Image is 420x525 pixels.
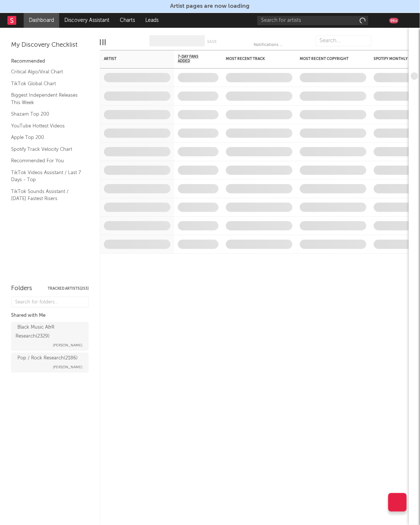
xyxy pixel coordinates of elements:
[11,41,89,50] div: My Discovery Checklist
[140,13,164,28] a: Leads
[178,54,207,63] span: 7-Day Fans Added
[16,323,82,341] div: Black Music A&R Research ( 2329 )
[11,133,81,142] a: Apple Top 200
[11,157,81,165] a: Recommended For You
[11,68,81,76] a: Critical Algo/Viral Chart
[11,110,81,118] a: Shazam Top 200
[115,13,140,28] a: Charts
[226,57,281,61] div: Most Recent Track
[11,145,81,153] a: Spotify Track Velocity Chart
[11,353,89,373] a: Pop / Rock Research(2186)[PERSON_NAME]
[170,3,250,9] span: Artist pages are now loading
[11,187,81,203] a: TikTok Sounds Assistant / [DATE] Fastest Risers
[100,31,106,53] div: Edit Columns
[254,41,283,50] div: Notifications (Artist)
[48,287,89,290] button: Tracked Artists(253)
[53,363,82,372] span: [PERSON_NAME]
[11,297,89,308] input: Search for folders...
[254,31,283,53] div: Notifications (Artist)
[300,57,355,61] div: Most Recent Copyright
[11,322,89,351] a: Black Music A&R Research(2329)[PERSON_NAME]
[11,80,81,88] a: TikTok Global Chart
[53,341,82,350] span: [PERSON_NAME]
[16,354,78,363] div: Pop / Rock Research ( 2186 )
[207,40,217,44] button: Save
[11,311,89,320] div: Shared with Me
[257,16,368,25] input: Search for artists
[59,13,115,28] a: Discovery Assistant
[11,57,89,66] div: Recommended
[11,169,81,184] a: TikTok Videos Assistant / Last 7 Days - Top
[11,284,32,293] div: Folders
[11,122,81,130] a: YouTube Hottest Videos
[104,57,159,61] div: Artist
[316,35,371,46] input: Search...
[24,13,59,28] a: Dashboard
[11,91,81,106] a: Biggest Independent Releases This Week
[389,18,399,23] div: 99 +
